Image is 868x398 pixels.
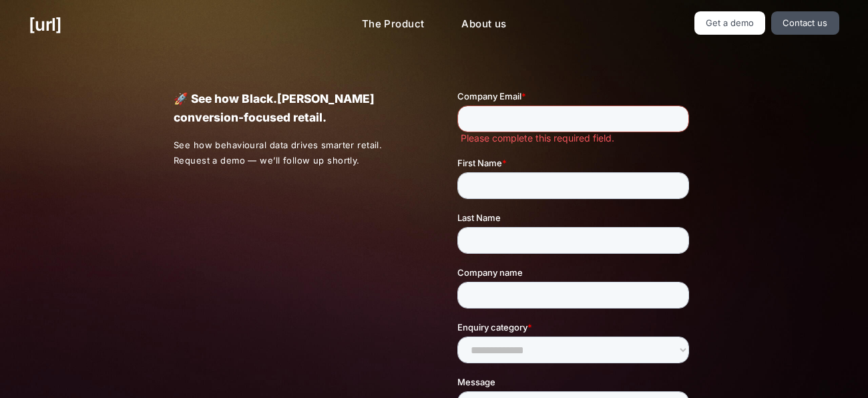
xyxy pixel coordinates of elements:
[174,89,411,127] p: 🚀 See how Black.[PERSON_NAME] conversion-focused retail.
[174,138,411,168] p: See how behavioural data drives smarter retail. Request a demo — we’ll follow up shortly.
[771,11,839,35] a: Contact us
[694,11,766,35] a: Get a demo
[351,11,435,37] a: The Product
[451,11,517,37] a: About us
[29,11,61,37] a: [URL]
